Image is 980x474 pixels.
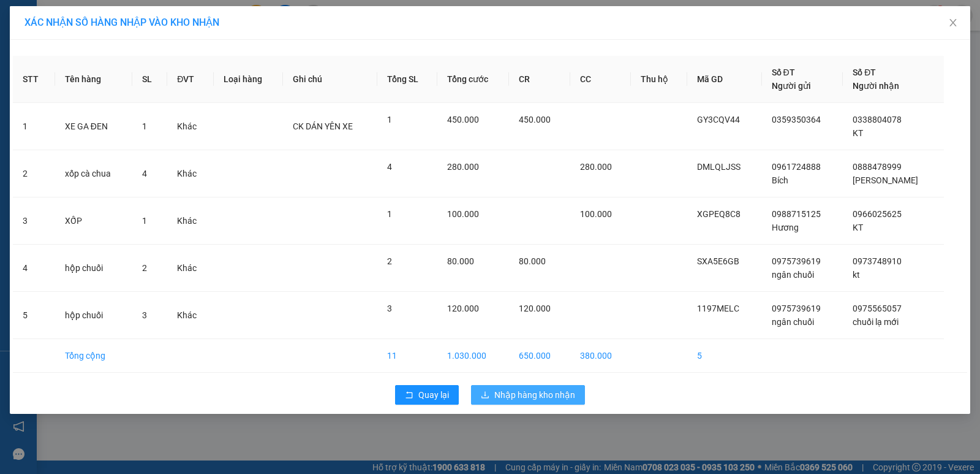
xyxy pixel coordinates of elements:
[481,391,489,400] span: download
[697,209,741,219] span: XGPEQ8C8
[772,304,821,313] span: 0975739619
[697,256,739,266] span: SXA5E6GB
[167,292,214,339] td: Khác
[13,150,55,197] td: 2
[387,209,392,219] span: 1
[293,121,353,131] span: CK DÁN YÊN XE
[494,388,575,402] span: Nhập hàng kho nhận
[214,56,283,103] th: Loại hàng
[13,245,55,292] td: 4
[55,103,133,150] td: XE GA ĐEN
[772,223,799,232] span: Hương
[387,256,392,266] span: 2
[24,17,219,28] span: XÁC NHẬN SỐ HÀNG NHẬP VÀO KHO NHẬN
[13,292,55,339] td: 5
[687,56,762,103] th: Mã GD
[772,256,821,266] span: 0975739619
[437,339,509,373] td: 1.030.000
[132,56,167,103] th: SL
[853,115,902,124] span: 0338804078
[55,150,133,197] td: xốp cà chua
[772,81,811,91] span: Người gửi
[853,175,918,185] span: [PERSON_NAME]
[570,339,631,373] td: 380.000
[447,304,479,313] span: 120.000
[853,81,899,91] span: Người nhận
[377,339,437,373] td: 11
[948,18,958,28] span: close
[55,245,133,292] td: hộp chuối
[447,115,479,124] span: 450.000
[447,256,474,266] span: 80.000
[13,197,55,245] td: 3
[853,256,902,266] span: 0973748910
[519,304,551,313] span: 120.000
[387,162,392,172] span: 4
[697,304,739,313] span: 1197MELC
[519,256,546,266] span: 80.000
[142,169,147,178] span: 4
[853,209,902,219] span: 0966025625
[377,56,437,103] th: Tổng SL
[387,304,392,313] span: 3
[772,115,821,124] span: 0359350364
[405,391,413,400] span: rollback
[167,245,214,292] td: Khác
[418,388,449,402] span: Quay lại
[509,339,570,373] td: 650.000
[395,385,459,405] button: rollbackQuay lại
[580,209,612,219] span: 100.000
[772,67,795,77] span: Số ĐT
[570,56,631,103] th: CC
[142,263,147,273] span: 2
[772,209,821,219] span: 0988715125
[167,150,214,197] td: Khác
[55,197,133,245] td: XỐP
[631,56,687,103] th: Thu hộ
[167,103,214,150] td: Khác
[447,209,479,219] span: 100.000
[55,56,133,103] th: Tên hàng
[687,339,762,373] td: 5
[519,115,551,124] span: 450.000
[447,162,479,172] span: 280.000
[142,216,147,226] span: 1
[697,162,741,172] span: DMLQLJSS
[853,223,863,232] span: KT
[936,6,970,40] button: Close
[853,162,902,172] span: 0888478999
[283,56,377,103] th: Ghi chú
[772,175,788,185] span: Bích
[142,121,147,131] span: 1
[471,385,585,405] button: downloadNhập hàng kho nhận
[697,115,740,124] span: GY3CQV44
[853,67,876,77] span: Số ĐT
[853,304,902,313] span: 0975565057
[437,56,509,103] th: Tổng cước
[167,197,214,245] td: Khác
[13,56,55,103] th: STT
[853,270,860,280] span: kt
[853,317,899,327] span: chuối lạ mới
[772,317,814,327] span: ngân chuối
[55,339,133,373] td: Tổng cộng
[580,162,612,172] span: 280.000
[853,128,863,138] span: KT
[772,270,814,280] span: ngân chuối
[55,292,133,339] td: hộp chuối
[13,103,55,150] td: 1
[772,162,821,172] span: 0961724888
[167,56,214,103] th: ĐVT
[142,310,147,320] span: 3
[387,115,392,124] span: 1
[509,56,570,103] th: CR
